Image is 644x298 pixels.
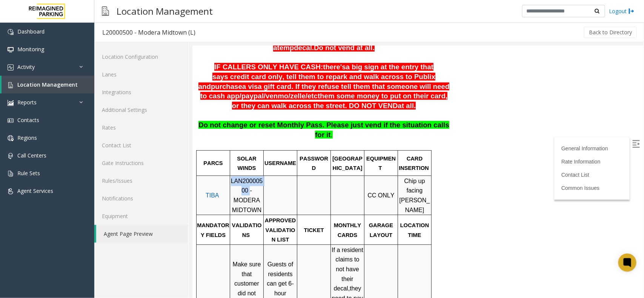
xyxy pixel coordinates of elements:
[440,94,447,102] img: Open/Close Sidebar Menu
[17,81,78,88] span: Location Management
[18,37,50,44] span: purchase
[8,64,14,70] img: 'icon'
[112,181,132,187] span: TICKET
[17,46,44,53] span: Monitoring
[174,110,203,125] span: EQUIPMENT
[8,153,14,159] img: 'icon'
[74,215,104,280] span: Guests of residents can get 6-hour validations from the concierge
[113,2,217,20] h3: Location Management
[96,225,188,243] a: Agent Page Preview
[8,29,14,35] img: 'icon'
[156,239,157,246] span: ,
[175,146,202,153] span: CC ONLY
[609,7,635,15] a: Logout
[584,27,637,38] button: Back to Directory
[369,99,416,105] a: General Information
[94,83,188,101] a: Integrations
[17,99,37,106] span: Reports
[6,17,243,44] span: a big sign at the entry that says credit card only, tell them to repark and walk across to Publix...
[17,134,37,141] span: Regions
[94,119,188,136] a: Rates
[13,146,27,153] a: TIBA
[8,118,14,124] img: 'icon'
[6,75,257,93] span: Do not change or reset Monthly Pass. Please just vend if the situation calls for it
[208,176,238,192] span: LOCATION TIME
[8,100,14,106] img: 'icon'
[72,114,104,120] span: USERNAME
[22,17,131,25] span: IF CALLERS ONLY HAVE CASH:
[102,2,109,20] img: pageIcon
[369,126,397,132] a: Contact List
[94,172,188,189] a: Rules/Issues
[5,176,37,192] span: MANDATORY FIELDS
[94,48,188,66] a: Location Configuration
[140,110,170,125] span: [GEOGRAPHIC_DATA]
[96,46,98,54] span: /
[73,46,96,54] span: venmo
[629,7,635,15] img: logout
[94,66,188,83] a: Lanes
[206,110,237,125] span: CARD INSERTION
[17,116,39,124] span: Contacts
[8,82,14,88] img: 'icon'
[17,187,53,194] span: Agent Services
[8,47,14,53] img: 'icon'
[369,113,408,119] a: Rate Information
[207,132,238,167] span: Chip up facing [PERSON_NAME]
[94,189,188,207] a: Notifications
[17,152,46,159] span: Call Centers
[8,188,14,194] img: 'icon'
[102,28,195,37] div: L20000500 - Modera Midtown (L)
[94,101,188,119] a: Additional Settings
[38,132,71,167] span: LAN20000500 - MODERA MIDTOWN
[113,46,115,54] span: /
[131,17,153,25] span: there's
[17,170,40,177] span: Rule Sets
[369,139,407,145] a: Common Issues
[98,46,113,54] span: zelle
[205,56,223,64] span: at all.
[94,207,188,225] a: Equipment
[71,46,73,54] span: /
[8,37,257,54] span: a visa gift card. If they refuse tell them that someone will need to cash app/
[115,46,125,54] span: etc
[138,85,140,93] span: .
[17,28,45,35] span: Dashboard
[49,46,71,54] span: paypal
[40,46,255,64] span: them some money to put on their card, or they can walk across the street. DO NOT VEND
[8,171,14,177] img: 'icon'
[141,176,171,192] span: MONTHLY CARDS
[40,176,69,192] span: VALIDATIONS
[8,135,14,141] img: 'icon'
[17,63,35,70] span: Activity
[94,154,188,172] a: Gate Instructions
[2,76,94,93] a: Location Management
[107,110,136,125] span: PASSWORD
[11,114,30,120] span: PARCS
[45,110,65,125] span: SOLAR WINDS
[177,176,202,192] span: GARAGE LAYOUT
[72,171,105,197] span: APPROVED VALIDATION LIST
[94,136,188,154] a: Contact List
[139,201,172,246] span: If a resident claims to not have their decal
